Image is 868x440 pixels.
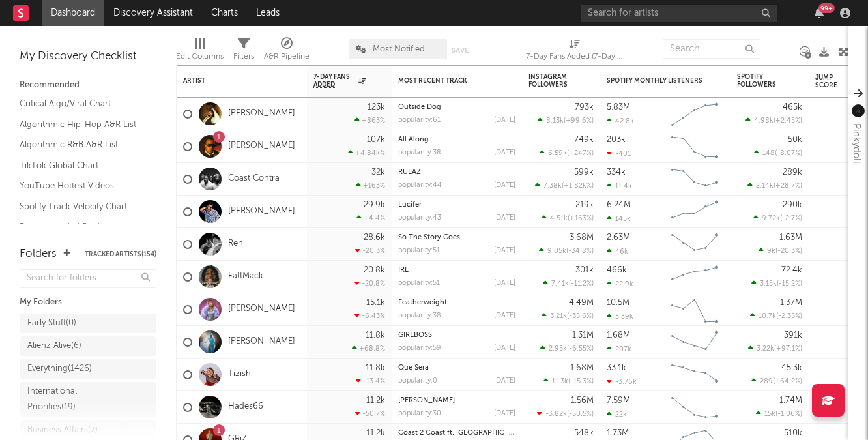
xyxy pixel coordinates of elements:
div: ( ) [753,214,802,222]
div: 7-Day Fans Added (7-Day Fans Added) [526,49,624,65]
a: Business Affairs(7) [20,420,156,440]
div: 46k [607,247,628,256]
a: TikTok Global Chart [20,158,143,173]
a: Featherweight [398,299,447,306]
a: YouTube Hottest Videos [20,179,143,193]
a: [PERSON_NAME] [228,141,295,152]
div: -3.76k [607,377,637,386]
div: Edit Columns [176,49,224,65]
a: Early Stuff(0) [20,314,156,333]
div: [DATE] [494,182,515,189]
div: ( ) [751,279,802,287]
div: +4.84k % [348,149,385,157]
div: popularity: 61 [398,117,441,124]
div: Early Stuff ( 0 ) [27,315,76,331]
div: ( ) [538,116,594,125]
div: 22.9k [607,280,633,288]
div: 11.8k [366,331,385,340]
a: All Along [398,136,429,143]
span: 4.98k [754,117,774,125]
span: 6.59k [548,150,567,157]
span: +163 % [570,215,592,222]
button: 99+ [815,8,824,18]
div: +4.4 % [356,214,385,222]
span: 9.72k [762,215,780,222]
div: 11.2k [366,396,385,405]
span: -3.82k [545,411,567,418]
div: 20.8k [364,266,385,274]
div: 1.56M [571,396,594,405]
div: 466k [607,266,627,274]
div: -20.3 % [355,246,385,255]
div: ( ) [756,409,802,418]
span: -35.6 % [569,313,592,320]
span: -20.3 % [777,248,800,255]
div: 1.68M [607,331,630,340]
div: GIRLBOSS [398,332,515,339]
div: ( ) [540,344,594,353]
div: Ja Morant [398,397,515,404]
span: 11.3k [552,378,568,385]
span: +1.82k % [564,183,592,190]
div: 2.63M [607,233,630,242]
a: Coast Contra [228,173,280,184]
div: popularity: 38 [398,312,441,319]
a: Everything(1426) [20,359,156,379]
svg: Chart title [665,391,724,424]
span: -1.06 % [777,411,800,418]
div: 145k [607,214,631,223]
div: ( ) [539,246,594,255]
input: Search for artists [581,5,777,22]
a: Spotify Track Velocity Chart [20,199,143,214]
span: 15k [764,411,775,418]
div: 33.1k [607,364,626,372]
div: 99 + [818,3,835,13]
div: 42.8k [607,117,634,125]
span: -15.2 % [779,280,800,287]
div: 1.31M [572,331,594,340]
div: [DATE] [494,345,515,352]
span: -34.8 % [568,248,592,255]
div: 22k [607,410,627,418]
div: 7-Day Fans Added (7-Day Fans Added) [526,33,624,70]
div: Business Affairs ( 7 ) [27,422,98,438]
span: 10.7k [759,313,776,320]
div: 72.7 [815,237,867,252]
div: 4.49M [569,299,594,307]
div: RULAZ [398,169,515,176]
div: 84.6 [815,204,867,220]
div: 219k [575,201,594,209]
div: popularity: 59 [398,345,441,352]
svg: Chart title [665,293,724,326]
div: 1.74M [779,396,802,405]
a: Algorithmic R&B A&R List [20,138,143,152]
div: -13.4 % [356,377,385,385]
div: ( ) [759,246,802,255]
a: IRL [398,267,409,274]
svg: Chart title [665,196,724,228]
span: -15.3 % [570,378,592,385]
div: 11.4k [607,182,632,190]
div: 10.5M [607,299,629,307]
div: [DATE] [494,280,515,287]
div: -50.7 % [355,409,385,418]
div: All Along [398,136,515,143]
span: +99.6 % [566,117,592,125]
span: 289 [760,378,773,385]
div: 7.59M [607,396,630,405]
div: 289k [783,168,802,177]
div: ( ) [754,149,802,157]
div: 3.68M [570,233,594,242]
div: [DATE] [494,117,515,124]
span: -8.07 % [777,150,800,157]
div: popularity: 0 [398,377,437,385]
div: A&R Pipeline [264,49,310,65]
div: popularity: 51 [398,247,440,254]
input: Search for folders... [20,269,156,288]
svg: Chart title [665,261,724,293]
div: -20.8 % [354,279,385,287]
div: Spotify Monthly Listeners [607,77,704,85]
span: -2.7 % [782,215,800,222]
span: 9.05k [547,248,566,255]
div: 207k [607,345,631,353]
